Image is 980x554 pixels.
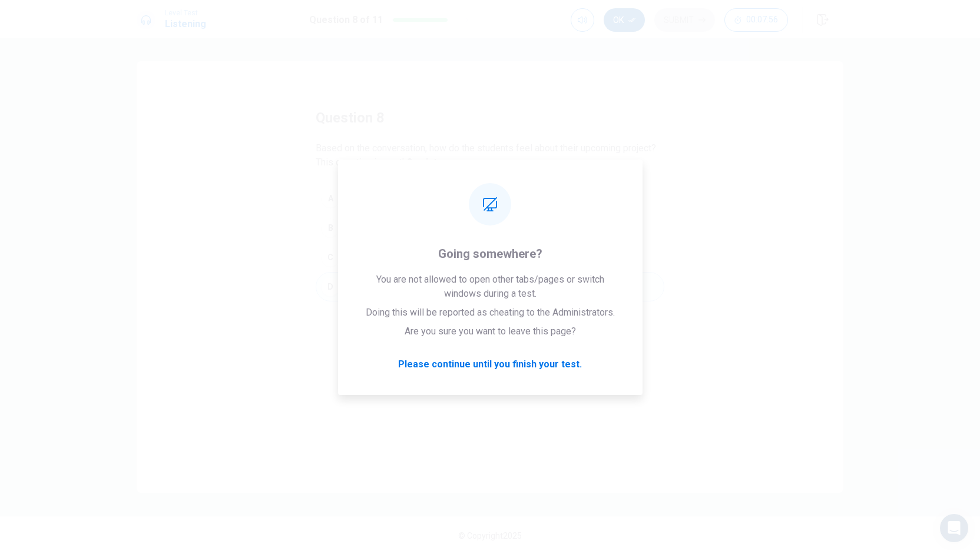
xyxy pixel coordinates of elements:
span: Indifferent. [345,191,390,205]
span: Level Test [165,9,206,17]
div: D [321,277,340,296]
span: Stressed and worried. [345,250,435,264]
h4: question 8 [316,108,385,127]
span: © Copyright 2025 [458,531,522,540]
span: Excited and confident. [345,280,435,294]
button: CStressed and worried. [316,243,664,272]
h1: Listening [165,17,206,31]
button: 00:07:56 [724,8,788,32]
div: Open Intercom Messenger [940,514,968,542]
div: A [321,189,340,208]
h1: Question 8 of 11 [309,13,383,27]
div: B [321,218,340,237]
b: 2 points [407,157,442,168]
span: 00:07:56 [746,15,778,25]
button: Ok [604,8,645,32]
button: BUncertain and confused. [316,213,664,243]
span: Based on the conversation, how do the students feel about their upcoming project? This question i... [316,141,664,170]
span: Uncertain and confused. [345,221,443,235]
div: C [321,248,340,267]
button: AIndifferent. [316,184,664,213]
button: DExcited and confident. [316,272,664,301]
